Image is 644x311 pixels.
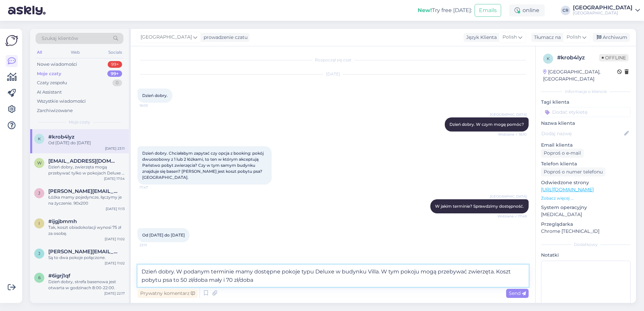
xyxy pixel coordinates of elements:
[541,187,594,193] a: [URL][DOMAIN_NAME]
[105,261,125,266] div: [DATE] 11:02
[201,34,248,41] div: prowadzenie czatu
[48,273,70,279] span: #6igrj1qf
[464,34,497,41] div: Język Klienta
[138,57,529,63] div: Rozpoczął się czat
[37,70,61,77] div: Moje czaty
[107,70,122,77] div: 99+
[48,158,118,164] span: wizaz.dominika@gmail.com
[37,98,86,105] div: Wszystkie wiadomości
[593,33,630,42] div: Archiwum
[48,140,125,146] div: Od [DATE] do [DATE]
[37,61,77,68] div: Nowe wiadomości
[48,224,125,237] div: Tak, koszt obiadokolacji wynosi 75 zł za osobę.
[138,265,529,287] textarea: Dzień dobry. W podanym terminie mamy dostępne pokoje typu Deluxe w budynku Villa. W tym pokoju mo...
[48,279,125,291] div: Dzień dobry, strefa basenowa jest otwarta w godzinach 8:00-22:00.
[48,164,125,176] div: Dzień dobry, zwierzęta mogą przebywać tylko w pokojach Deluxe i Double.
[142,93,168,98] span: Dzień dobry.
[541,195,631,201] p: Zobacz więcej ...
[541,179,631,186] p: Odwiedzone strony
[104,291,125,296] div: [DATE] 22:17
[108,61,122,68] div: 99+
[541,142,631,149] p: Email klienta
[48,194,125,206] div: Łóżka mamy pojedyncze, łączymy je na życzenie. 90x200
[37,160,42,165] span: w
[557,54,599,62] div: # krob4lyz
[37,80,67,86] div: Czaty zespołu
[541,221,631,228] p: Przeglądarka
[38,136,41,141] span: k
[48,218,77,224] span: #ijgjbmmh
[36,48,43,57] div: All
[138,289,198,298] div: Prywatny komentarz
[541,107,631,117] input: Dodać etykietę
[573,5,640,16] a: [GEOGRAPHIC_DATA][GEOGRAPHIC_DATA]
[531,34,561,41] div: Tłumacz na
[541,120,631,127] p: Nazwa klienta
[599,54,629,61] span: Offline
[42,35,78,42] span: Szukaj klientów
[541,160,631,167] p: Telefon klienta
[39,221,40,226] span: i
[140,243,165,248] span: 23:11
[541,211,631,218] p: [MEDICAL_DATA]
[37,89,62,96] div: AI Assistant
[38,251,40,256] span: j
[573,5,633,10] div: [GEOGRAPHIC_DATA]
[490,112,527,117] span: [GEOGRAPHIC_DATA]
[138,71,529,77] div: [DATE]
[541,99,631,106] p: Tagi klienta
[561,6,570,15] div: CR
[541,204,631,211] p: System operacyjny
[541,228,631,235] p: Chrome [TECHNICAL_ID]
[48,188,118,194] span: jitka.solomova@seznam.cz
[142,232,185,238] span: Od [DATE] do [DATE]
[48,249,118,255] span: jitka.solomova@seznam.cz
[105,237,125,242] div: [DATE] 11:02
[543,68,617,83] div: [GEOGRAPHIC_DATA], [GEOGRAPHIC_DATA]
[502,34,517,41] span: Polish
[547,56,550,61] span: k
[475,4,501,17] button: Emails
[573,10,633,16] div: [GEOGRAPHIC_DATA]
[38,191,40,196] span: j
[509,4,545,16] div: online
[418,6,472,14] div: Try free [DATE]:
[541,242,631,248] div: Dodatkowy
[567,34,581,41] span: Polish
[497,214,527,219] span: Widziane ✓ 17:49
[435,204,524,209] span: W jakim terminie? Sprawdzimy dostępność.
[106,206,125,211] div: [DATE] 11:13
[449,122,524,127] span: Dzień dobry. W czym mogę pomóc?
[38,275,41,280] span: 6
[69,48,81,57] div: Web
[541,167,605,176] div: Poproś o numer telefonu
[541,89,631,95] div: Informacje o kliencie
[105,146,125,151] div: [DATE] 23:11
[112,80,122,86] div: 0
[418,7,432,13] b: New!
[140,185,165,190] span: 17:47
[104,176,125,181] div: [DATE] 17:54
[509,290,526,296] span: Send
[541,252,631,259] p: Notatki
[107,48,123,57] div: Socials
[37,107,73,114] div: Zarchiwizowane
[5,34,18,47] img: Askly Logo
[498,132,527,137] span: Widziane ✓ 16:10
[541,149,584,158] div: Poproś o e-mail
[541,130,623,137] input: Dodaj nazwę
[69,119,90,125] span: Moje czaty
[140,103,165,108] span: 16:05
[142,151,265,180] span: Dzień dobry. Chciałabym zapytać czy opcja z booking: pokój dwuosobowy z 1 lub 2 łóżkami, to ten w...
[141,34,192,41] span: [GEOGRAPHIC_DATA]
[48,255,125,261] div: Są to dwa pokoje połączone.
[48,134,74,140] span: #krob4lyz
[490,194,527,199] span: [GEOGRAPHIC_DATA]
